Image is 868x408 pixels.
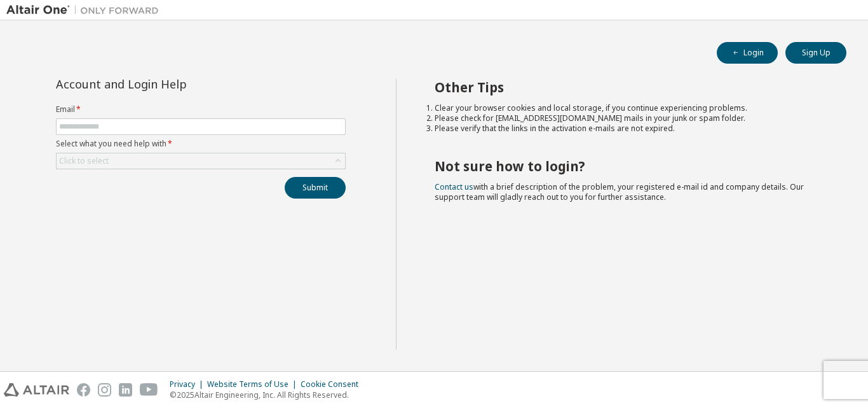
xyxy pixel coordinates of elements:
[435,103,824,113] li: Clear your browser cookies and local storage, if you continue experiencing problems.
[56,139,346,149] label: Select what you need help with
[119,383,132,397] img: linkedin.svg
[6,4,165,17] img: Altair One
[207,379,301,390] div: Website Terms of Use
[170,390,366,400] p: © 2025 Altair Engineering, Inc. All Rights Reserved.
[785,42,846,64] button: Sign Up
[77,383,90,397] img: facebook.svg
[98,383,111,397] img: instagram.svg
[170,379,207,390] div: Privacy
[301,379,366,390] div: Cookie Consent
[717,42,778,64] button: Login
[56,79,288,89] div: Account and Login Help
[435,79,824,95] h2: Other Tips
[435,158,824,174] h2: Not sure how to login?
[435,113,824,123] li: Please check for [EMAIL_ADDRESS][DOMAIN_NAME] mails in your junk or spam folder.
[435,181,804,202] span: with a brief description of the problem, your registered e-mail id and company details. Our suppo...
[59,156,109,166] div: Click to select
[435,181,473,192] a: Contact us
[435,123,824,134] li: Please verify that the links in the activation e-mails are not expired.
[140,383,158,397] img: youtube.svg
[56,104,346,115] label: Email
[57,153,345,169] div: Click to select
[4,383,69,397] img: altair_logo.svg
[285,177,346,199] button: Submit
